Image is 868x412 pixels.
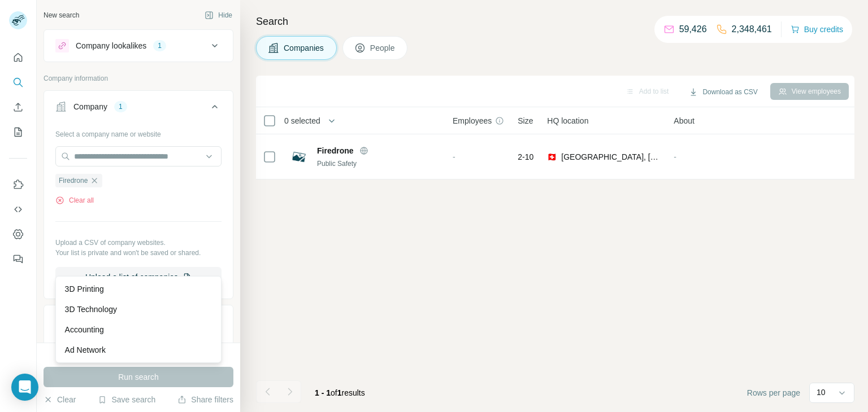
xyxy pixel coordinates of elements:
div: 1 [114,102,127,112]
p: 3D Technology [65,304,117,315]
button: Dashboard [9,224,27,244]
button: Download as CSV [681,84,765,100]
button: Buy credits [791,21,843,37]
span: 2-10 [518,151,533,163]
button: Feedback [9,249,27,269]
button: Upload a list of companies [55,267,222,287]
button: Hide [197,7,240,24]
div: New search [44,10,79,20]
button: Quick start [9,47,27,68]
span: results [315,388,365,397]
img: Logo of Firedrone [290,148,308,166]
div: Company [73,101,107,112]
p: Company information [44,73,233,84]
span: of [331,388,337,397]
span: 0 selected [284,115,320,126]
span: [GEOGRAPHIC_DATA], [GEOGRAPHIC_DATA] [561,151,660,163]
div: Open Intercom Messenger [11,374,38,401]
span: Firedrone [59,176,88,186]
button: Use Surfe API [9,199,27,220]
button: Save search [98,394,155,405]
button: My lists [9,122,27,142]
span: People [370,42,396,54]
span: Firedrone [317,145,354,156]
span: Rows per page [747,387,800,398]
button: Company1 [44,93,233,125]
p: 2,348,461 [732,23,772,36]
button: Clear all [55,195,94,205]
span: 🇨🇭 [547,151,557,163]
span: 1 [337,388,342,397]
p: 10 [817,387,826,398]
span: Companies [284,42,325,54]
div: Public Safety [317,159,439,169]
span: Employees [453,115,492,126]
p: Your list is private and won't be saved or shared. [55,248,222,258]
div: Select a company name or website [55,125,222,139]
p: 59,426 [679,23,707,36]
span: HQ location [547,115,588,126]
span: 1 - 1 [315,388,331,397]
h4: Search [256,14,854,29]
p: Upload a CSV of company websites. [55,238,222,248]
p: Ad Network [65,344,106,356]
button: Enrich CSV [9,97,27,117]
button: Use Surfe on LinkedIn [9,174,27,195]
span: - [674,152,676,161]
div: Company lookalikes [76,40,146,51]
div: 1 [153,41,166,51]
p: 3D Printing [65,283,104,295]
button: Company lookalikes1 [44,32,233,59]
button: Share filters [177,394,233,405]
span: Size [518,115,533,126]
button: Search [9,72,27,93]
span: About [674,115,695,126]
button: Industry [44,308,233,339]
span: - [453,152,455,161]
button: Clear [44,394,76,405]
p: Accounting [65,324,104,335]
